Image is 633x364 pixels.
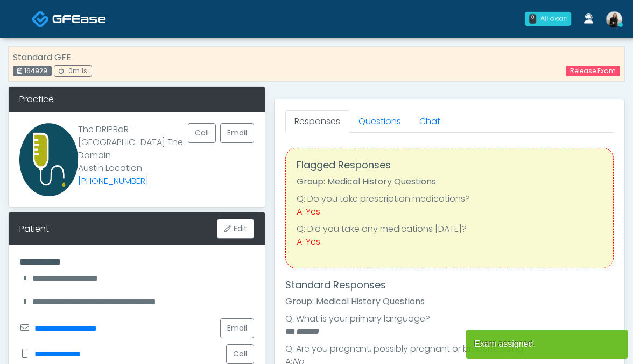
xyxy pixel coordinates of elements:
strong: Group: Medical History Questions [297,175,436,188]
h4: Standard Responses [285,279,614,291]
span: 0m 1s [68,66,87,75]
div: Practice [9,87,265,112]
img: Provider image [19,123,78,196]
a: Email [220,123,254,143]
strong: Group: Medical History Questions [285,295,425,308]
button: Edit [217,219,254,239]
p: The DRIPBaR - [GEOGRAPHIC_DATA] The Domain Austin Location [78,123,188,188]
a: Email [220,318,254,338]
li: Q: Did you take any medications [DATE]? [297,223,603,235]
div: 0 [529,14,536,24]
div: A: Yes [297,235,603,248]
img: Sydney Lundberg [606,11,622,27]
li: Q: What is your primary language? [285,312,614,325]
div: All clear! [540,14,567,24]
a: Responses [285,110,349,133]
img: Docovia [32,10,50,28]
a: [PHONE_NUMBER] [78,175,149,187]
article: Exam assigned. [466,330,628,359]
li: Q: Are you pregnant, possibly pregnant or breastfeeding? [285,342,614,355]
a: Questions [349,110,410,133]
h4: Flagged Responses [297,159,603,171]
a: Chat [410,110,449,133]
li: Q: Do you take prescription medications? [297,192,603,205]
strong: Standard GFE [13,51,71,63]
button: Call [226,344,254,364]
div: Patient [19,223,49,235]
div: 164929 [13,66,52,76]
button: Call [188,123,216,143]
a: Docovia [32,1,106,36]
img: Docovia [52,13,106,24]
div: A: Yes [297,205,603,218]
a: 0 All clear! [518,8,578,30]
a: Release Exam [566,66,620,76]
